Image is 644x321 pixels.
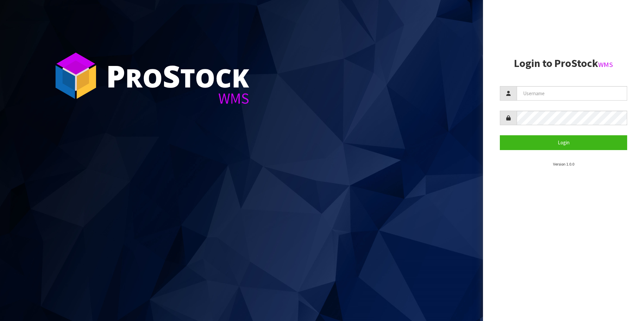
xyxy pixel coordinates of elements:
[598,60,613,69] small: WMS
[106,91,249,106] div: WMS
[500,135,627,150] button: Login
[51,50,101,101] img: ProStock Cube
[163,55,180,96] span: S
[106,61,249,91] div: ro tock
[500,58,627,69] h2: Login to ProStock
[106,55,125,96] span: P
[517,86,627,101] input: Username
[553,162,574,167] small: Version 1.0.0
